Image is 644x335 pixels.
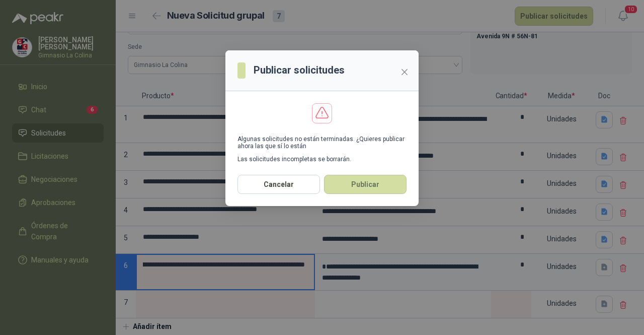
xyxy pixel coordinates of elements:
[254,62,345,78] h3: Publicar solicitudes
[237,136,407,150] p: Algunas solicitudes no están terminadas. ¿Quieres publicar ahora las que sí lo están
[396,64,413,80] button: Close
[400,68,409,76] span: close
[324,175,407,194] button: Publicar
[237,156,407,163] p: Las solicitudes incompletas se borrarán.
[237,175,320,194] button: Cancelar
